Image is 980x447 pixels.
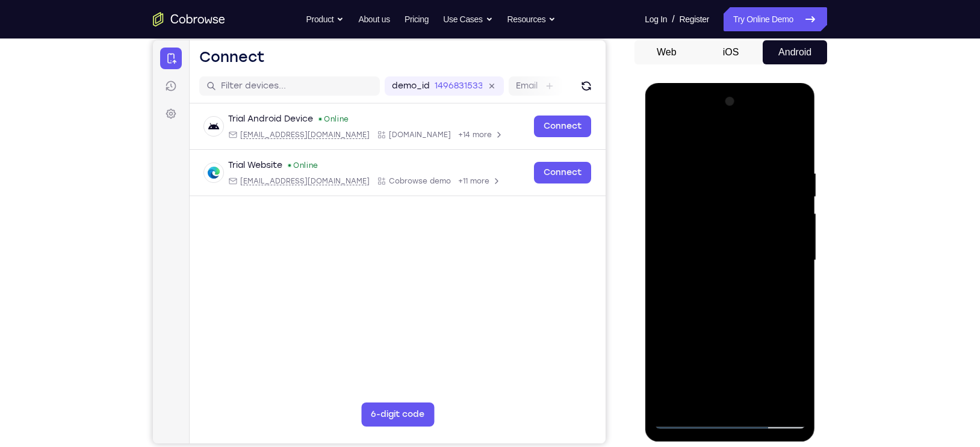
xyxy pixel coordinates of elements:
[699,40,763,64] button: iOS
[37,63,453,109] div: Open device details
[134,120,166,130] div: Online
[405,7,429,31] a: Pricing
[358,7,389,31] a: About us
[443,7,492,31] button: Use Cases
[166,78,169,80] div: New devices found.
[87,90,217,99] span: android@example.com
[224,136,298,146] div: App
[672,12,674,26] span: /
[634,40,699,64] button: Web
[75,119,129,131] div: Trial Website
[236,90,298,99] span: Cobrowse.io
[75,136,217,146] div: Email
[724,7,827,31] a: Try Online Demo
[680,7,709,31] a: Register
[75,73,160,85] div: Trial Android Device
[507,7,556,31] button: Resources
[224,90,298,99] div: App
[75,90,217,99] div: Email
[381,75,438,97] a: Connect
[763,40,827,64] button: Android
[208,362,281,386] button: 6-digit code
[153,40,606,443] iframe: Agent
[135,124,138,126] div: New devices found.
[645,7,667,31] a: Log In
[236,136,298,146] span: Cobrowse demo
[305,90,339,99] span: +14 more
[381,122,438,143] a: Connect
[153,12,225,26] a: Go to the home page
[87,136,217,146] span: web@example.com
[305,136,336,146] span: +11 more
[306,7,344,31] button: Product
[37,109,453,156] div: Open device details
[165,74,196,84] div: Online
